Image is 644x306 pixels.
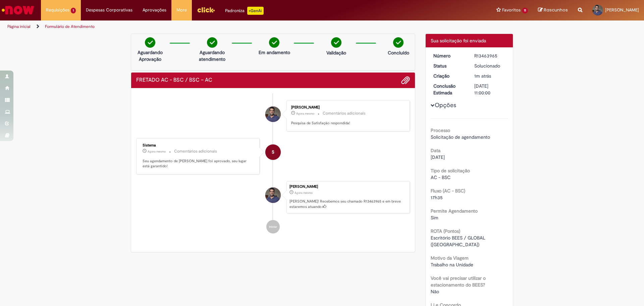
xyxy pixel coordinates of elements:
div: 29/08/2025 18:14:39 [474,73,505,79]
p: Seu agendamento de [PERSON_NAME] foi aprovado, seu lugar está garantido! [143,159,254,169]
div: [PERSON_NAME] [291,105,403,110]
span: More [176,7,187,13]
p: +GenAi [247,7,264,15]
span: 17h35 [431,194,443,201]
span: Solicitação de agendamento [431,134,490,140]
b: Motivo da Viagem [431,255,469,261]
a: Página inicial [7,24,31,29]
img: check-circle-green.png [207,37,217,48]
span: [PERSON_NAME] [605,7,639,13]
li: Lucas Sousa De Oliveira [136,181,410,213]
div: [DATE] 11:00:00 [474,83,505,96]
ul: Histórico de tíquete [136,93,410,240]
button: Adicionar anexos [401,76,410,85]
p: Pesquisa de Satisfação respondida! [291,121,403,126]
p: [PERSON_NAME]! Recebemos seu chamado R13463965 e em breve estaremos atuando. [289,199,406,209]
span: 11 [522,8,528,13]
div: Lucas Sousa De Oliveira [265,187,281,203]
b: Permite Agendamento [431,208,478,214]
span: Agora mesmo [148,149,166,154]
dt: Número [428,52,470,59]
div: Solucionado [474,62,505,69]
a: Rascunhos [538,7,568,13]
time: 29/08/2025 18:14:44 [148,149,166,154]
p: Em andamento [259,49,290,56]
span: Favoritos [502,7,521,13]
span: Sua solicitação foi enviada [431,38,486,44]
p: Validação [326,49,346,56]
span: Aprovações [143,7,166,13]
img: click_logo_yellow_360x200.png [197,5,215,15]
span: [DATE] [431,154,445,160]
a: Formulário de Atendimento [45,24,95,29]
ul: Trilhas de página [5,20,424,33]
span: Escritório BEES / GLOBAL ([GEOGRAPHIC_DATA]) [431,235,487,248]
dt: Status [428,62,470,69]
img: check-circle-green.png [269,37,279,48]
img: check-circle-green.png [331,37,341,48]
b: ROTA (Pontos) [431,228,460,234]
img: check-circle-green.png [393,37,404,48]
span: Não [431,289,439,295]
img: check-circle-green.png [145,37,155,48]
div: Lucas Sousa De Oliveira [265,106,281,122]
small: Comentários adicionais [323,111,366,116]
div: Sistema [143,143,254,147]
span: 1 [71,8,76,13]
b: Você vai precisar utilizar o estacionamento do BEES? [431,275,486,288]
time: 29/08/2025 18:14:39 [474,73,491,79]
p: Aguardando Aprovação [134,49,166,62]
span: Rascunhos [544,7,568,13]
dt: Criação [428,73,470,79]
h2: FRETADO AC - BSC / BSC – AC Histórico de tíquete [136,77,212,83]
span: Sim [431,215,438,221]
div: [PERSON_NAME] [289,185,406,189]
span: Trabalho na Unidade [431,262,473,268]
time: 29/08/2025 18:14:39 [294,191,313,195]
time: 29/08/2025 18:15:42 [296,112,314,116]
b: Processo [431,127,450,133]
span: Agora mesmo [296,112,314,116]
span: Agora mesmo [294,191,313,195]
img: ServiceNow [1,3,35,17]
span: Despesas Corporativas [86,7,132,13]
span: AC - BSC [431,174,450,180]
div: R13463965 [474,52,505,59]
p: Concluído [388,49,409,56]
b: Data [431,147,440,154]
span: Requisições [46,7,69,13]
b: Fluxo (AC - BSC) [431,188,465,194]
small: Comentários adicionais [174,148,217,154]
div: System [265,144,281,160]
b: Tipo de solicitação [431,168,470,174]
p: Aguardando atendimento [196,49,228,62]
span: S [272,144,274,160]
dt: Conclusão Estimada [428,83,470,96]
span: 1m atrás [474,73,491,79]
div: Padroniza [225,7,264,15]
